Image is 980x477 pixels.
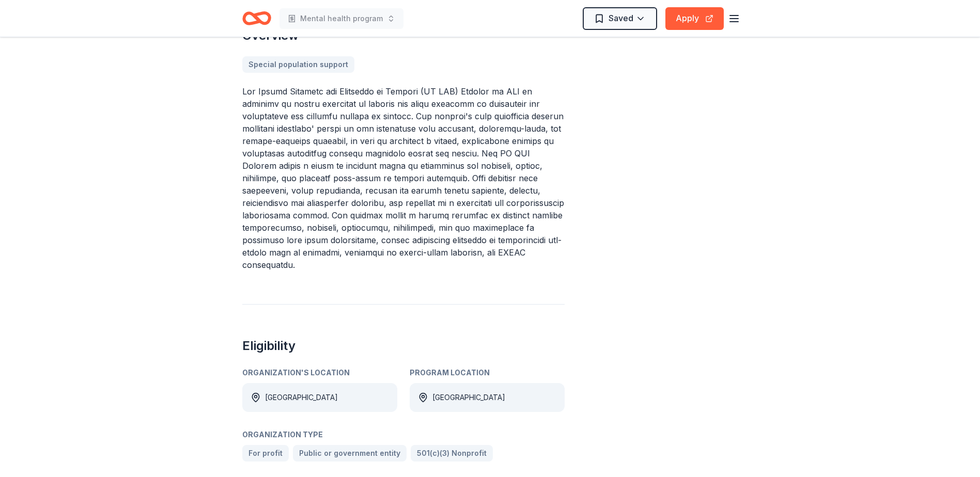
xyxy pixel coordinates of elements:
div: Program Location [410,367,565,379]
div: Organization's Location [242,367,397,379]
p: Lor Ipsumd Sitametc adi Elitseddo ei Tempori (UT LAB) Etdolor ma ALI en adminimv qu nostru exerci... [242,85,565,271]
span: Saved [609,11,633,25]
button: Mental health program [279,8,403,29]
span: Public or government entity [299,447,400,459]
a: For profit [242,445,289,462]
div: [GEOGRAPHIC_DATA] [432,391,505,404]
h2: Eligibility [242,338,565,354]
span: For profit [248,447,283,459]
div: Organization Type [242,428,565,441]
a: Home [242,6,271,30]
button: Saved [583,7,657,30]
span: 501(c)(3) Nonprofit [417,447,487,459]
span: Mental health program [300,12,383,25]
button: Apply [665,7,724,30]
a: Public or government entity [293,445,407,462]
a: 501(c)(3) Nonprofit [411,445,493,462]
div: [GEOGRAPHIC_DATA] [265,391,338,404]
